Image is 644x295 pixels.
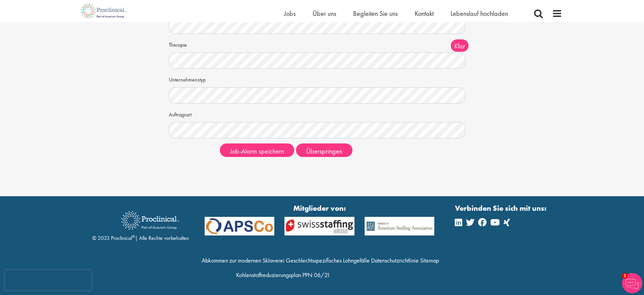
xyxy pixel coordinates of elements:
font: | Alle Rechte vorbehalten [135,234,189,242]
img: Proklinische Rekrutierung [116,206,184,234]
a: Jobs [284,9,296,18]
font: Klar [454,42,465,51]
a: Kontakt [415,9,434,18]
font: 1 [624,273,626,278]
font: Therapie [169,41,187,48]
font: ® [132,234,135,239]
font: Überspringen [306,147,342,156]
font: Auftragsart [169,111,191,118]
font: Job-Alarm speichern [230,147,284,156]
img: APSCo [279,217,360,235]
font: Verbinden Sie sich mit uns: [455,203,547,213]
img: Chatbot [622,273,642,293]
font: Unternehmenstyp [169,76,206,83]
img: APSCo [360,217,440,235]
a: Begleiten Sie uns [353,9,398,18]
a: Geschlechtsspezifisches Lohngefälle [286,256,370,264]
button: Überspringen [296,143,352,157]
a: Über uns [313,9,336,18]
a: Datenschutzrichtlinie [371,256,419,264]
img: APSCo [200,217,280,235]
a: Kohlenstoffreduzierungsplan PPN 06/21 [236,271,330,279]
font: © 2023 Proclinical [92,234,132,242]
iframe: reCAPTCHA [5,270,91,290]
font: Mitglieder von: [293,203,346,213]
a: Abkommen zur modernen Sklaverei [202,256,284,264]
a: Sitemap [420,256,439,264]
a: Lebenslauf hochladen [451,9,508,18]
